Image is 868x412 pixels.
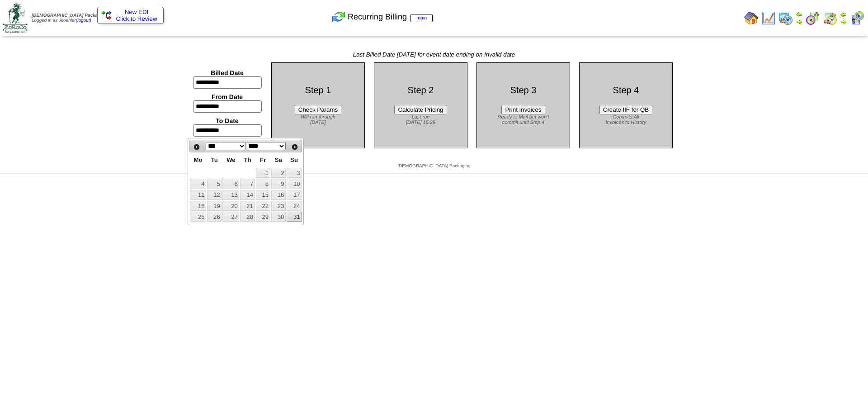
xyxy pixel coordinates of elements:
[226,156,236,163] span: Wednesday
[212,93,243,100] label: From Date
[271,190,286,200] a: 16
[353,51,515,58] i: Last Billed Date [DATE] for event date ending on Invalid date
[216,117,238,124] label: To Date
[331,9,346,24] img: reconcile.gif
[260,156,266,163] span: Friday
[207,190,222,200] a: 12
[207,201,222,211] a: 19
[222,190,239,200] a: 13
[287,212,302,222] a: 31
[207,179,222,189] a: 5
[501,106,545,113] a: Print Invoices
[840,11,847,18] img: arrowleft.gif
[275,156,282,163] span: Saturday
[599,105,652,114] button: Create IIF for QB
[397,164,470,169] span: [DEMOGRAPHIC_DATA] Packaging
[287,201,302,211] a: 24
[211,156,218,163] span: Tuesday
[271,212,286,222] a: 30
[287,179,302,189] a: 10
[76,18,91,23] a: (logout)
[501,105,545,114] button: Print Invoices
[484,85,563,96] div: Step 3
[823,11,837,25] img: calendarinout.gif
[256,179,270,189] a: 8
[394,106,447,113] a: Calculate Pricing
[295,106,341,113] a: Check Params
[291,143,298,151] span: Next
[102,11,111,20] img: ediSmall.gif
[190,179,206,189] a: 4
[3,3,28,33] img: zoroco-logo-small.webp
[295,105,341,114] button: Check Params
[102,9,159,22] a: New EDI Click to Review
[240,201,255,211] a: 21
[381,85,460,96] div: Step 2
[410,14,433,22] a: main
[211,69,243,76] label: Billed Date
[287,168,302,178] a: 3
[796,11,803,18] img: arrowleft.gif
[222,212,239,222] a: 27
[191,141,203,153] a: Prev
[586,85,665,96] div: Step 4
[256,168,270,178] a: 1
[778,11,793,25] img: calendarprod.gif
[193,143,200,151] span: Prev
[761,11,776,25] img: line_graph.gif
[240,179,255,189] a: 7
[840,18,847,25] img: arrowright.gif
[102,15,159,22] span: Click to Review
[190,212,206,222] a: 25
[207,212,222,222] a: 26
[278,114,358,125] div: Will run through [DATE]
[484,114,563,125] div: Ready to Mail but won't commit until Step 4
[599,106,652,113] a: Create IIF for QB
[287,190,302,200] a: 17
[125,9,149,15] span: New EDI
[271,201,286,211] a: 23
[256,201,270,211] a: 22
[394,105,447,114] button: Calculate Pricing
[190,190,206,200] a: 11
[271,179,286,189] a: 9
[796,18,803,25] img: arrowright.gif
[586,114,665,125] div: Commits All Invoices to History
[744,11,759,25] img: home.gif
[850,11,864,25] img: calendarcustomer.gif
[32,13,107,23] span: Logged in as Jkoehler
[290,156,298,163] span: Sunday
[806,11,820,25] img: calendarblend.gif
[256,212,270,222] a: 29
[222,179,239,189] a: 6
[240,190,255,200] a: 14
[256,190,270,200] a: 15
[244,156,251,163] span: Thursday
[278,85,358,96] div: Step 1
[222,201,239,211] a: 20
[381,114,460,125] div: Last run [DATE] 15:28
[240,212,255,222] a: 28
[194,156,203,163] span: Monday
[289,141,301,153] a: Next
[348,12,433,22] span: Recurring Billing
[190,201,206,211] a: 18
[32,13,107,18] span: [DEMOGRAPHIC_DATA] Packaging
[271,168,286,178] a: 2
